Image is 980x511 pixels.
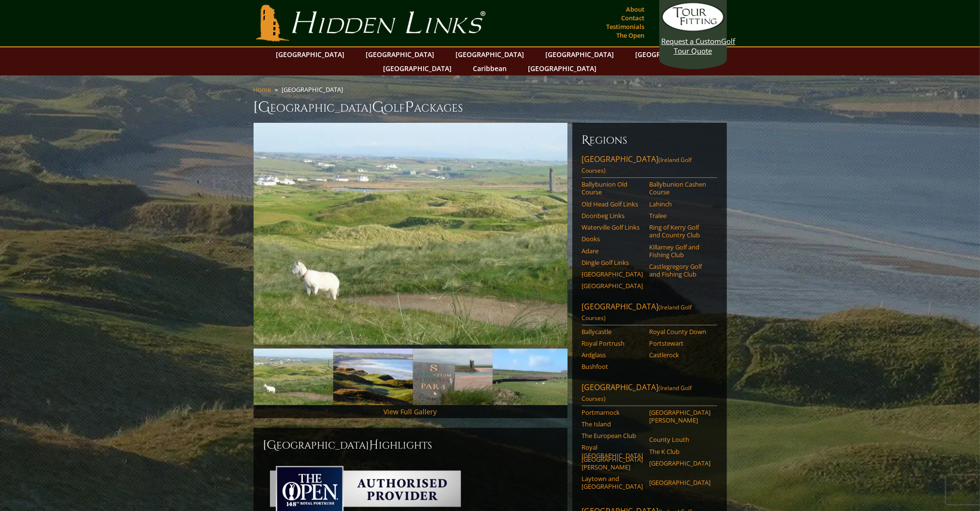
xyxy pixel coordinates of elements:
[614,29,647,42] a: The Open
[582,200,643,208] a: Old Head Golf Links
[369,438,379,453] span: H
[405,98,414,117] span: P
[649,212,710,219] a: Tralee
[582,339,643,347] a: Royal Portrush
[582,384,692,403] span: (Ireland Golf Courses)
[649,409,710,424] a: [GEOGRAPHIC_DATA][PERSON_NAME]
[582,282,643,290] a: [GEOGRAPHIC_DATA]
[379,61,457,75] a: [GEOGRAPHIC_DATA]
[582,303,692,322] span: (Ireland Golf Courses)
[582,432,643,439] a: The European Club
[582,132,717,148] h6: Regions
[582,443,643,459] a: Royal [GEOGRAPHIC_DATA]
[649,448,710,455] a: The K Club
[541,47,619,61] a: [GEOGRAPHIC_DATA]
[582,270,643,278] a: [GEOGRAPHIC_DATA]
[649,328,710,336] a: Royal County Down
[384,407,437,416] a: View Full Gallery
[649,180,710,196] a: Ballybunion Cashen Course
[649,223,710,239] a: Ring of Kerry Golf and Country Club
[649,351,710,359] a: Castlerock
[619,11,647,25] a: Contact
[372,98,384,117] span: G
[582,180,643,196] a: Ballybunion Old Course
[361,47,440,61] a: [GEOGRAPHIC_DATA]
[582,235,643,243] a: Dooks
[604,20,647,33] a: Testimonials
[451,47,529,61] a: [GEOGRAPHIC_DATA]
[624,2,647,16] a: About
[582,247,643,255] a: Adare
[582,363,643,370] a: Bushfoot
[649,459,710,467] a: [GEOGRAPHIC_DATA]
[649,243,710,259] a: Killarney Golf and Fishing Club
[631,47,709,61] a: [GEOGRAPHIC_DATA]
[582,259,643,266] a: Dingle Golf Links
[649,436,710,443] a: County Louth
[649,479,710,486] a: [GEOGRAPHIC_DATA]
[254,85,271,94] a: Home
[254,98,727,117] h1: [GEOGRAPHIC_DATA] olf ackages
[524,61,602,75] a: [GEOGRAPHIC_DATA]
[582,301,717,325] a: [GEOGRAPHIC_DATA](Ireland Golf Courses)
[582,154,717,178] a: [GEOGRAPHIC_DATA](Ireland Golf Courses)
[282,85,347,94] li: [GEOGRAPHIC_DATA]
[582,455,643,471] a: [GEOGRAPHIC_DATA][PERSON_NAME]
[662,2,724,56] a: Request a CustomGolf Tour Quote
[582,409,643,416] a: Portmarnock
[649,339,710,347] a: Portstewart
[582,420,643,428] a: The Island
[469,61,512,75] a: Caribbean
[582,223,643,231] a: Waterville Golf Links
[582,212,643,219] a: Doonbeg Links
[662,36,722,46] span: Request a Custom
[582,351,643,359] a: Ardglass
[582,382,717,406] a: [GEOGRAPHIC_DATA](Ireland Golf Courses)
[649,263,710,278] a: Castlegregory Golf and Fishing Club
[271,47,350,61] a: [GEOGRAPHIC_DATA]
[263,438,558,453] h2: [GEOGRAPHIC_DATA] ighlights
[649,200,710,208] a: Lahinch
[582,475,643,491] a: Laytown and [GEOGRAPHIC_DATA]
[582,328,643,336] a: Ballycastle
[582,156,692,175] span: (Ireland Golf Courses)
